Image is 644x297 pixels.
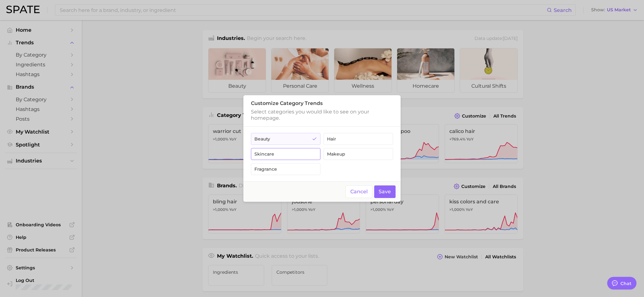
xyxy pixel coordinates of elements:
[251,100,393,106] h2: Customize category trends
[251,163,320,175] button: fragrance
[324,133,393,145] button: hair
[324,148,393,160] button: makeup
[251,133,320,145] button: beauty
[251,148,320,160] button: skincare
[374,185,396,198] button: Save
[251,109,393,121] p: Select categories you would like to see on your homepage.
[346,185,372,198] button: Cancel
